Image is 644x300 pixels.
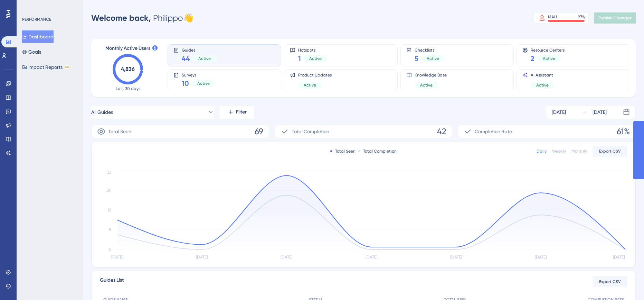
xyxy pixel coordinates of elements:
[599,279,621,284] span: Export CSV
[552,108,566,116] div: [DATE]
[598,15,632,21] span: Publish Changes
[22,17,51,22] div: PERFORMANCE
[91,13,151,23] span: Welcome back,
[121,66,135,72] text: 4,836
[298,54,301,63] span: 1
[531,47,565,52] span: Resource Centers
[107,170,111,175] tspan: 32
[531,72,554,78] span: AI Assistant
[182,72,215,77] span: Surveys
[593,146,627,157] button: Export CSV
[108,208,111,212] tspan: 16
[197,81,210,86] span: Active
[105,44,150,53] span: Monthly Active Users
[182,79,189,88] span: 10
[594,12,636,24] button: Publish Changes
[116,86,140,91] span: Last 30 days
[108,247,111,252] tspan: 0
[22,61,70,73] button: Impact ReportsBETA
[593,276,627,287] button: Export CSV
[100,276,124,287] span: Guides List
[107,188,111,193] tspan: 24
[22,46,41,58] button: Goals
[236,108,247,116] span: Filter
[613,255,625,260] tspan: [DATE]
[475,127,512,136] span: Completion Rate
[304,82,316,88] span: Active
[91,108,113,116] span: All Guides
[182,47,216,52] span: Guides
[615,273,636,293] iframe: UserGuiding AI Assistant Launcher
[309,56,322,61] span: Active
[111,255,123,260] tspan: [DATE]
[182,54,190,63] span: 44
[571,148,587,154] div: Monthly
[22,30,54,43] button: Dashboard
[196,255,208,260] tspan: [DATE]
[109,227,111,232] tspan: 8
[298,72,332,78] span: Product Updates
[531,54,534,63] span: 2
[535,255,547,260] tspan: [DATE]
[593,108,607,116] div: [DATE]
[415,54,418,63] span: 5
[415,72,447,78] span: Knowledge Base
[298,47,327,52] span: Hotspots
[617,126,630,137] span: 61%
[420,82,433,88] span: Active
[281,255,292,260] tspan: [DATE]
[578,14,585,20] div: 97 %
[599,148,621,154] span: Export CSV
[450,255,462,260] tspan: [DATE]
[415,47,445,52] span: Checklists
[548,14,557,20] div: MAU
[198,56,211,61] span: Active
[552,148,566,154] div: Weekly
[536,82,549,88] span: Active
[437,126,446,137] span: 42
[255,126,263,137] span: 69
[543,56,555,61] span: Active
[427,56,439,61] span: Active
[366,255,377,260] tspan: [DATE]
[91,105,214,119] button: All Guides
[64,65,70,69] div: BETA
[330,148,356,154] div: Total Seen
[220,105,254,119] button: Filter
[91,12,193,24] div: Philippo 👋
[108,127,131,136] span: Total Seen
[537,148,547,154] div: Daily
[358,148,397,154] div: Total Completion
[292,127,329,136] span: Total Completion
